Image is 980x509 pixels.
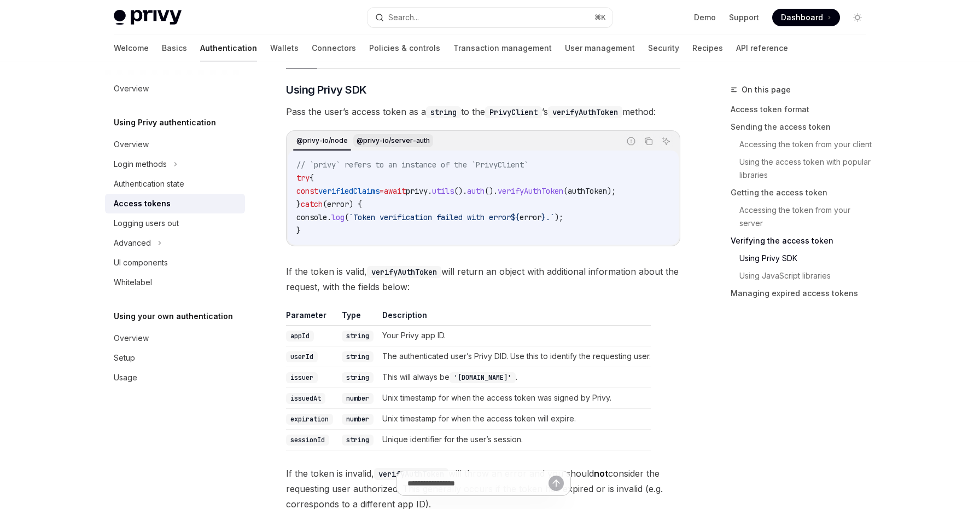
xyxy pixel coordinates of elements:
[731,153,875,184] a: Using the access token with popular libraries
[541,212,546,222] span: }
[555,212,563,222] span: );
[200,35,257,61] a: Authentication
[374,468,448,480] code: verifyAuthToken
[310,173,314,183] span: {
[114,310,233,323] h5: Using your own authentication
[742,83,791,96] span: On this page
[546,212,555,222] span: .`
[114,217,179,230] div: Logging users out
[378,325,651,346] td: Your Privy app ID.
[105,253,245,273] a: UI components
[367,266,441,278] code: verifyAuthToken
[286,331,314,342] code: appId
[731,232,875,250] a: Verifying the access token
[286,264,680,294] span: If the token is valid, will return an object with additional information about the request, with ...
[286,351,318,362] code: userId
[367,8,612,27] button: Search...⌘K
[296,212,327,222] span: console
[296,225,301,235] span: }
[568,186,607,196] span: authToken
[105,273,245,292] a: Whitelabel
[105,79,245,99] a: Overview
[296,186,318,196] span: const
[378,429,651,450] td: Unique identifier for the user’s session.
[485,186,498,196] span: ().
[731,101,875,118] a: Access token format
[296,199,301,209] span: }
[114,236,151,250] div: Advanced
[327,199,349,209] span: error
[648,35,679,61] a: Security
[731,118,875,136] a: Sending the access token
[114,332,149,345] div: Overview
[380,186,384,196] span: =
[772,9,840,26] a: Dashboard
[378,408,651,429] td: Unix timestamp for when the access token will expire.
[105,135,245,154] a: Overview
[286,104,680,119] span: Pass the user’s access token as a to the ’s method:
[342,351,374,362] code: string
[694,12,716,23] a: Demo
[114,158,167,171] div: Login methods
[406,186,428,196] span: privy
[607,186,616,196] span: );
[105,154,245,174] button: Login methods
[565,35,635,61] a: User management
[270,35,299,61] a: Wallets
[731,250,875,267] a: Using Privy SDK
[114,10,182,25] img: light logo
[731,136,875,153] a: Accessing the token from your client
[296,160,528,170] span: // `privy` refers to an instance of the `PrivyClient`
[342,393,374,404] code: number
[345,212,349,222] span: (
[485,106,542,118] code: PrivyClient
[342,372,374,383] code: string
[729,12,759,23] a: Support
[286,414,333,425] code: expiration
[407,471,549,495] input: Ask a question...
[318,186,380,196] span: verifiedClaims
[105,174,245,194] a: Authentication state
[548,106,622,118] code: verifyAuthToken
[114,371,137,384] div: Usage
[327,212,331,222] span: .
[624,134,638,148] button: Report incorrect code
[114,35,149,61] a: Welcome
[296,173,310,183] span: try
[378,346,651,367] td: The authenticated user’s Privy DID. Use this to identify the requesting user.
[692,35,723,61] a: Recipes
[781,12,823,23] span: Dashboard
[641,134,656,148] button: Copy the contents from the code block
[467,186,485,196] span: auth
[349,199,362,209] span: ) {
[388,11,419,24] div: Search...
[105,348,245,368] a: Setup
[659,134,673,148] button: Ask AI
[511,212,520,222] span: ${
[369,35,440,61] a: Policies & controls
[312,35,356,61] a: Connectors
[114,116,216,129] h5: Using Privy authentication
[353,134,433,147] div: @privy-io/server-auth
[384,186,406,196] span: await
[286,372,318,383] code: issuer
[162,35,187,61] a: Basics
[731,184,875,201] a: Getting the access token
[594,13,606,22] span: ⌘ K
[114,82,149,95] div: Overview
[337,310,378,326] th: Type
[286,435,329,446] code: sessionId
[105,368,245,387] a: Usage
[498,186,563,196] span: verifyAuthToken
[520,212,541,222] span: error
[114,256,168,269] div: UI components
[731,201,875,232] a: Accessing the token from your server
[105,194,245,213] a: Access tokens
[563,186,568,196] span: (
[731,285,875,302] a: Managing expired access tokens
[342,435,374,446] code: string
[594,468,608,479] strong: not
[349,212,511,222] span: `Token verification failed with error
[293,134,351,147] div: @privy-io/node
[454,186,467,196] span: ().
